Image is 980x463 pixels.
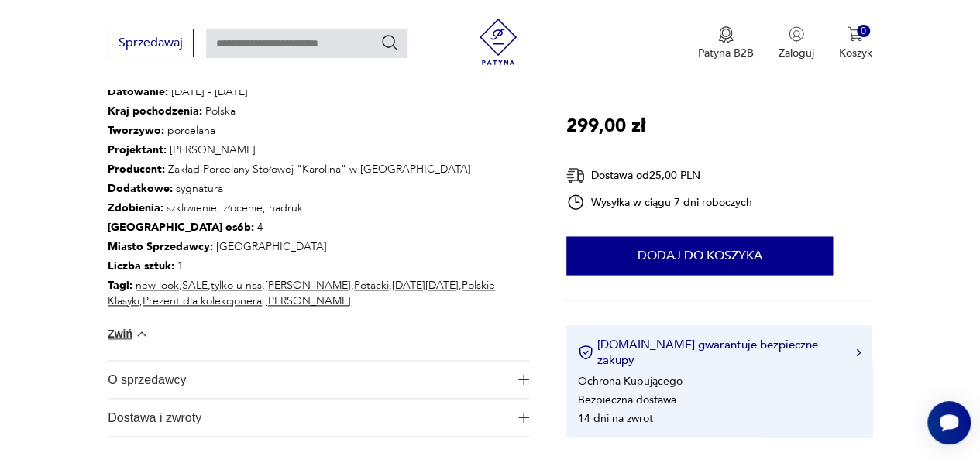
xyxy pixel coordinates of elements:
[134,326,150,341] img: chevron down
[108,142,167,157] b: Projektant :
[392,278,459,293] a: [DATE][DATE]
[108,162,165,177] b: Producent :
[578,337,861,368] button: [DOMAIN_NAME] gwarantuje bezpieczne zakupy
[108,256,529,276] p: 1
[136,278,179,293] a: new look
[182,278,208,293] a: SALE
[566,166,752,185] div: Dostawa od 25,00 PLN
[108,181,173,196] b: Dodatkowe :
[108,198,529,218] p: szkliwienie, złocenie, nadruk
[108,399,529,436] button: Ikona plusaDostawa i zwroty
[108,82,529,101] p: [DATE] - [DATE]
[578,392,676,406] li: Bezpieczna dostawa
[108,237,529,256] p: [GEOGRAPHIC_DATA]
[108,239,213,254] b: Miasto Sprzedawcy :
[108,84,168,99] b: Datowanie :
[108,123,164,138] b: Tworzywo :
[566,111,645,141] p: 299,00 zł
[380,33,399,52] button: Szukaj
[265,278,351,293] a: [PERSON_NAME]
[108,140,529,159] p: [PERSON_NAME]
[779,46,814,60] p: Zaloguj
[578,345,593,360] img: Ikona certyfikatu
[848,26,863,42] img: Ikona koszyka
[108,101,529,121] p: Polska
[566,236,833,275] button: Dodaj do koszyka
[698,26,754,60] button: Patyna B2B
[143,293,262,308] a: Prezent dla kolekcjonera
[108,104,202,118] b: Kraj pochodzenia :
[566,193,752,211] div: Wysyłka w ciągu 7 dni roboczych
[578,410,653,425] li: 14 dni na zwrot
[475,19,521,65] img: Patyna - sklep z meblami i dekoracjami vintage
[698,26,754,60] a: Ikona medaluPatyna B2B
[211,278,262,293] a: tylko u nas
[927,401,971,444] iframe: Smartsupp widget button
[108,159,529,179] p: Zakład Porcelany Stołowej "Karolina" w [GEOGRAPHIC_DATA]
[108,39,194,50] a: Sprzedawaj
[108,278,495,308] a: Polskie Klasyki
[839,26,872,60] button: 0Koszyk
[108,361,529,398] button: Ikona plusaO sprzedawcy
[566,166,585,185] img: Ikona dostawy
[108,29,194,57] button: Sprzedawaj
[108,278,132,293] b: Tagi:
[718,26,734,43] img: Ikona medalu
[108,201,163,215] b: Zdobienia :
[108,121,529,140] p: porcelana
[108,361,508,398] span: O sprzedawcy
[518,412,529,423] img: Ikona plusa
[108,179,529,198] p: sygnatura
[789,26,804,42] img: Ikonka użytkownika
[108,276,529,310] p: , , , , , , , ,
[779,26,814,60] button: Zaloguj
[518,374,529,385] img: Ikona plusa
[857,25,870,38] div: 0
[108,220,254,235] b: [GEOGRAPHIC_DATA] osób :
[839,46,872,60] p: Koszyk
[265,293,351,308] a: [PERSON_NAME]
[108,259,174,273] b: Liczba sztuk:
[108,399,508,436] span: Dostawa i zwroty
[108,218,529,237] p: 4
[698,46,754,60] p: Patyna B2B
[354,278,389,293] a: Potacki
[108,326,149,341] button: Zwiń
[856,348,861,356] img: Ikona strzałki w prawo
[578,373,683,388] li: Ochrona Kupującego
